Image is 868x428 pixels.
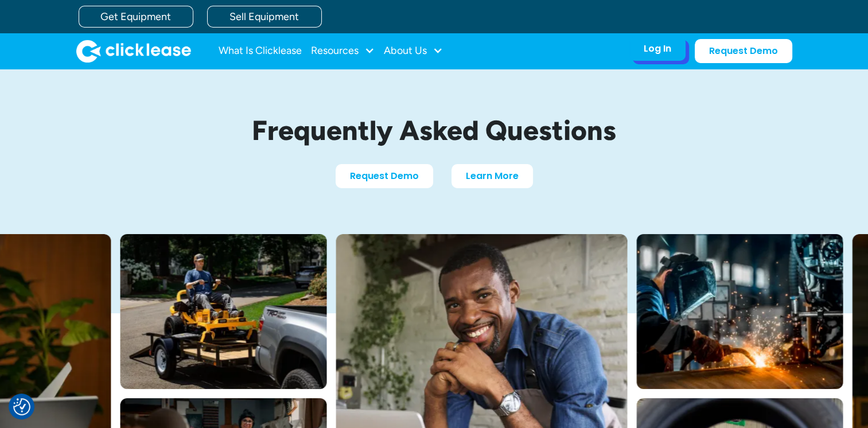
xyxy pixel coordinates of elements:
a: Learn More [451,164,533,188]
a: Request Demo [336,164,433,188]
a: Get Equipment [79,6,193,28]
div: Log In [644,43,671,55]
div: About Us [384,40,443,63]
img: Man with hat and blue shirt driving a yellow lawn mower onto a trailer [120,234,327,389]
button: Consent Preferences [13,398,30,415]
img: Revisit consent button [13,398,30,415]
a: What Is Clicklease [219,40,302,63]
a: home [76,40,191,63]
img: A welder in a large mask working on a large pipe [637,234,843,389]
img: Clicklease logo [76,40,191,63]
div: Resources [311,40,375,63]
a: Request Demo [695,39,792,63]
a: Sell Equipment [207,6,322,28]
h1: Frequently Asked Questions [165,115,704,146]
